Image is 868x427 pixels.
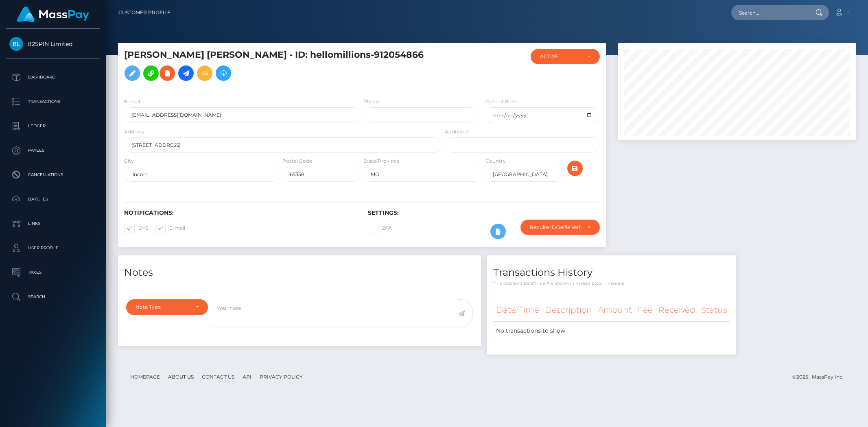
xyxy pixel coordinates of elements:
[368,209,599,216] h6: Settings:
[698,299,730,321] th: Status
[124,49,437,85] h5: [PERSON_NAME] [PERSON_NAME] - ID: hellomillions-912054866
[9,291,96,303] p: Search
[530,224,581,231] div: Require ID/Selfie Verification
[124,128,144,135] label: Address
[635,299,656,321] th: Fee
[126,299,208,315] button: Note Type
[124,157,134,165] label: City
[6,165,100,185] a: Cancellations
[6,91,100,112] a: Transactions
[124,223,149,233] label: SMS
[6,67,100,87] a: Dashboard
[542,299,595,321] th: Description
[6,40,100,48] span: B2SPIN Limited
[9,71,96,83] p: Dashboard
[792,373,850,381] div: © 2025 , MassPay Inc.
[6,238,100,258] a: User Profile
[178,65,194,81] a: Initiate Payout
[493,321,730,340] td: No transactions to show
[239,370,255,383] a: API
[6,140,100,161] a: Payees
[540,53,581,60] div: ACTIVE
[6,116,100,136] a: Ledger
[493,280,730,286] p: * Transactions date/time are shown in payee's local timezone
[9,120,96,132] p: Ledger
[363,98,380,105] label: Phone
[155,223,185,233] label: E-mail
[368,223,392,233] label: 2FA
[9,169,96,181] p: Cancellations
[6,189,100,209] a: Batches
[165,370,197,383] a: About Us
[17,7,89,22] img: MassPay Logo
[9,266,96,279] p: Taxes
[199,370,238,383] a: Contact Us
[9,144,96,157] p: Payees
[256,370,306,383] a: Privacy Policy
[520,220,600,235] button: Require ID/Selfie Verification
[6,213,100,234] a: Links
[445,128,469,135] label: Address 2
[493,266,730,280] h4: Transactions History
[595,299,635,321] th: Amount
[127,370,163,383] a: Homepage
[493,299,542,321] th: Date/Time
[124,266,475,280] h4: Notes
[9,193,96,205] p: Batches
[124,209,356,216] h6: Notifications:
[124,98,140,105] label: E-mail
[363,157,400,165] label: State/Province
[136,304,189,310] div: Note Type
[9,242,96,254] p: User Profile
[6,287,100,307] a: Search
[9,37,23,51] img: B2SPIN Limited
[6,262,100,283] a: Taxes
[731,5,808,20] input: Search...
[485,98,517,105] label: Date of Birth
[485,157,506,165] label: Country
[118,4,171,21] a: Customer Profile
[282,157,312,165] label: Postal Code
[656,299,698,321] th: Received
[9,218,96,230] p: Links
[531,49,600,64] button: ACTIVE
[9,96,96,108] p: Transactions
